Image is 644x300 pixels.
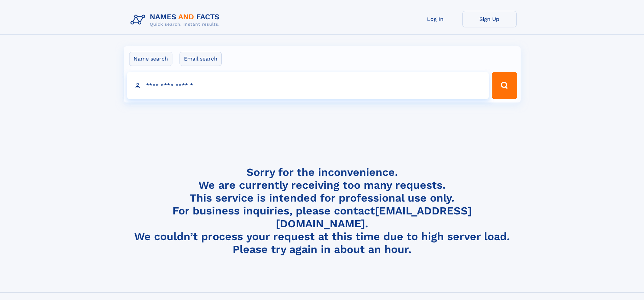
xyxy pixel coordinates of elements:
[128,11,225,29] img: Logo Names and Facts
[127,72,489,99] input: search input
[180,52,222,66] label: Email search
[128,166,517,256] h4: Sorry for the inconvenience. We are currently receiving too many requests. This service is intend...
[462,11,517,27] a: Sign Up
[276,204,472,230] a: [EMAIL_ADDRESS][DOMAIN_NAME]
[492,72,517,99] button: Search Button
[129,52,172,66] label: Name search
[408,11,462,27] a: Log In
